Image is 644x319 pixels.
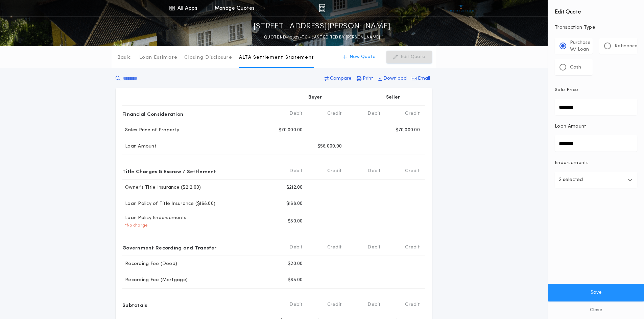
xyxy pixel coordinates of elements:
b: Debit [289,301,303,308]
p: [STREET_ADDRESS][PERSON_NAME] [254,21,391,32]
b: Credit [405,301,420,308]
p: Recording Fee (Mortgage) [122,277,188,284]
button: Compare [323,73,354,85]
p: Owner's Title Insurance ($212.00) [122,184,201,191]
p: Compare [330,75,352,82]
img: img [319,4,325,12]
b: Debit [367,110,381,117]
p: Cash [570,64,581,71]
b: Debit [367,168,381,175]
b: Credit [405,168,420,175]
p: Basic [117,54,131,61]
b: Credit [327,244,342,251]
p: Loan Policy of Title Insurance ($168.00) [122,201,215,207]
p: * No charge [122,223,148,228]
p: Sales Price of Property [122,127,179,134]
p: Email [418,75,430,82]
p: QUOTE ND-10329-TC - LAST EDITED BY [PERSON_NAME] [264,34,380,41]
p: Download [383,75,407,82]
p: $70,000.00 [396,127,420,134]
p: ALTA Settlement Statement [239,54,314,61]
p: Financial Consideration [122,108,183,119]
p: Loan Amount [122,143,157,150]
b: Credit [327,168,342,175]
p: $70,000.00 [279,127,303,134]
button: Print [355,73,375,85]
b: Debit [367,301,381,308]
b: Debit [289,110,303,117]
p: Sale Price [555,87,578,94]
p: Recording Fee (Deed) [122,261,177,267]
b: Debit [289,244,303,251]
p: $50.00 [288,218,303,225]
p: Government Recording and Transfer [122,242,216,253]
p: Purchase W/ Loan [570,39,591,53]
button: Edit Quote [386,51,432,63]
p: Closing Disclosure [184,54,232,61]
button: Save [548,284,644,301]
p: Endorsements [555,160,637,166]
p: Loan Estimate [139,54,177,61]
b: Credit [327,301,342,308]
b: Credit [327,110,342,117]
input: Sale Price [555,99,637,115]
p: Subtotals [122,299,147,310]
p: 2 selected [559,176,583,184]
button: Close [548,301,644,319]
button: Download [376,73,409,85]
img: vs-icon [448,5,474,11]
p: Refinance [615,43,638,50]
b: Debit [367,244,381,251]
p: $65.00 [288,277,303,284]
p: New Quote [350,54,376,60]
button: 2 selected [555,172,637,188]
p: Print [363,75,373,82]
p: Loan Amount [555,123,587,130]
p: Buyer [309,94,322,101]
b: Debit [289,168,303,175]
p: $56,000.00 [317,143,342,150]
b: Credit [405,244,420,251]
button: Email [410,73,432,85]
p: Title Charges & Escrow / Settlement [122,166,216,177]
p: $212.00 [286,184,303,191]
button: New Quote [336,51,382,63]
p: $20.00 [288,261,303,267]
p: Edit Quote [401,54,425,60]
p: Transaction Type [555,24,637,31]
input: Loan Amount [555,135,637,152]
b: Credit [405,110,420,117]
p: $168.00 [286,201,303,207]
p: Loan Policy Endorsements [122,215,186,221]
h4: Edit Quote [555,4,637,16]
p: Seller [386,94,401,101]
